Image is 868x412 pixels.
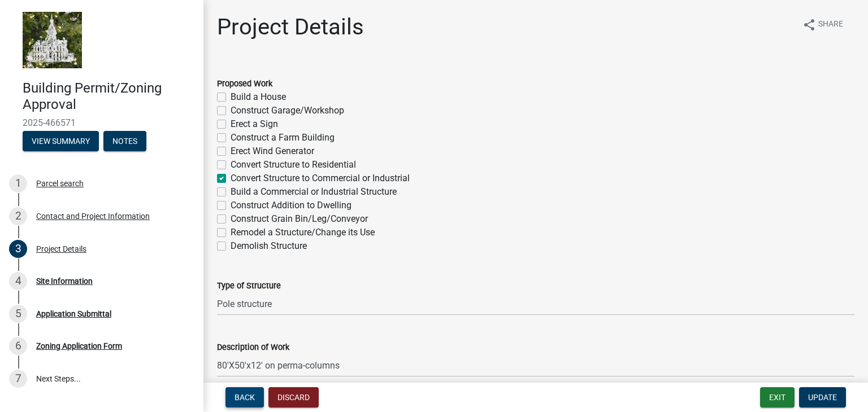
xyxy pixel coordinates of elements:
[217,282,281,290] label: Type of Structure
[36,212,150,220] div: Contact and Project Information
[231,104,344,117] label: Construct Garage/Workshop
[217,14,364,41] h1: Project Details
[23,80,194,113] h4: Building Permit/Zoning Approval
[36,179,84,187] div: Parcel search
[231,90,286,104] label: Build a House
[231,172,410,185] label: Convert Structure to Commercial or Industrial
[231,158,356,172] label: Convert Structure to Residential
[818,18,843,32] span: Share
[9,272,27,290] div: 4
[36,342,122,350] div: Zoning Application Form
[9,240,27,258] div: 3
[103,137,146,146] wm-modal-confirm: Notes
[235,393,255,402] span: Back
[9,370,27,388] div: 7
[231,131,335,144] label: Construct a Farm Building
[802,18,816,32] i: share
[268,387,319,407] button: Discard
[231,199,351,212] label: Construct Addition to Dwelling
[36,310,111,318] div: Application Submittal
[217,80,272,88] label: Proposed Work
[225,387,264,407] button: Back
[231,117,278,131] label: Erect a Sign
[793,14,852,36] button: shareShare
[808,393,837,402] span: Update
[231,212,368,226] label: Construct Grain Bin/Leg/Conveyor
[9,174,27,192] div: 1
[23,12,82,68] img: Marshall County, Iowa
[799,387,846,407] button: Update
[231,144,314,158] label: Erect Wind Generator
[231,239,307,253] label: Demolish Structure
[9,207,27,225] div: 2
[36,245,86,253] div: Project Details
[23,131,99,151] button: View Summary
[760,387,795,407] button: Exit
[231,185,397,199] label: Build a Commercial or Industrial Structure
[9,337,27,355] div: 6
[36,277,93,285] div: Site Information
[217,344,289,352] label: Description of Work
[231,226,375,239] label: Remodel a Structure/Change its Use
[23,137,99,146] wm-modal-confirm: Summary
[23,117,181,128] span: 2025-466571
[103,131,146,151] button: Notes
[9,305,27,323] div: 5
